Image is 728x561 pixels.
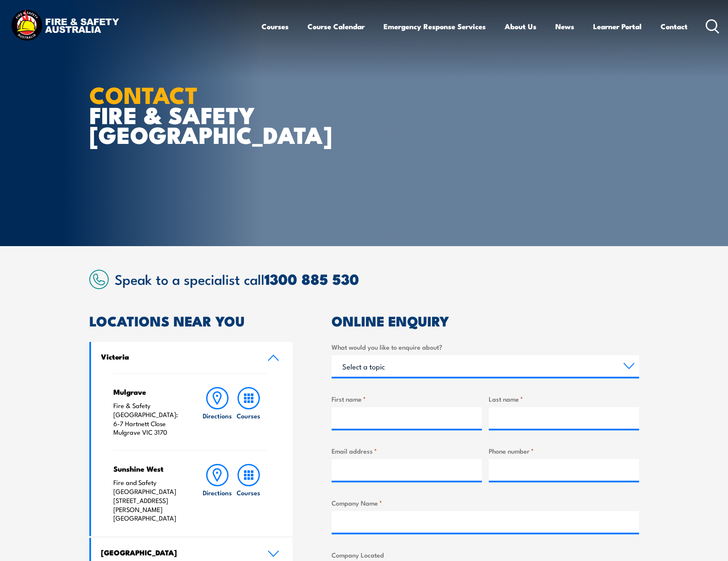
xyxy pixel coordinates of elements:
[115,271,639,287] h2: Speak to a specialist call
[89,314,293,326] h2: LOCATIONS NEAR YOU
[101,548,255,557] h4: [GEOGRAPHIC_DATA]
[505,15,536,38] a: About Us
[113,387,185,396] h4: Mulgrave
[593,15,642,38] a: Learner Portal
[489,446,639,456] label: Phone number
[332,314,639,326] h2: ONLINE ENQUIRY
[202,464,233,523] a: Directions
[233,464,264,523] a: Courses
[332,446,482,456] label: Email address
[113,478,185,523] p: Fire and Safety [GEOGRAPHIC_DATA] [STREET_ADDRESS][PERSON_NAME] [GEOGRAPHIC_DATA]
[233,387,264,437] a: Courses
[237,488,260,497] h6: Courses
[203,411,232,420] h6: Directions
[202,387,233,437] a: Directions
[262,15,289,38] a: Courses
[265,267,359,290] a: 1300 885 530
[89,76,198,112] strong: CONTACT
[332,342,639,352] label: What would you like to enquire about?
[661,15,688,38] a: Contact
[332,394,482,404] label: First name
[332,498,639,508] label: Company Name
[113,401,185,437] p: Fire & Safety [GEOGRAPHIC_DATA]: 6-7 Hartnett Close Mulgrave VIC 3170
[89,84,302,144] h1: FIRE & SAFETY [GEOGRAPHIC_DATA]
[101,352,255,361] h4: Victoria
[489,394,639,404] label: Last name
[237,411,260,420] h6: Courses
[555,15,574,38] a: News
[203,488,232,497] h6: Directions
[308,15,365,38] a: Course Calendar
[332,550,639,560] label: Company Located
[91,342,293,373] a: Victoria
[384,15,486,38] a: Emergency Response Services
[113,464,185,473] h4: Sunshine West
